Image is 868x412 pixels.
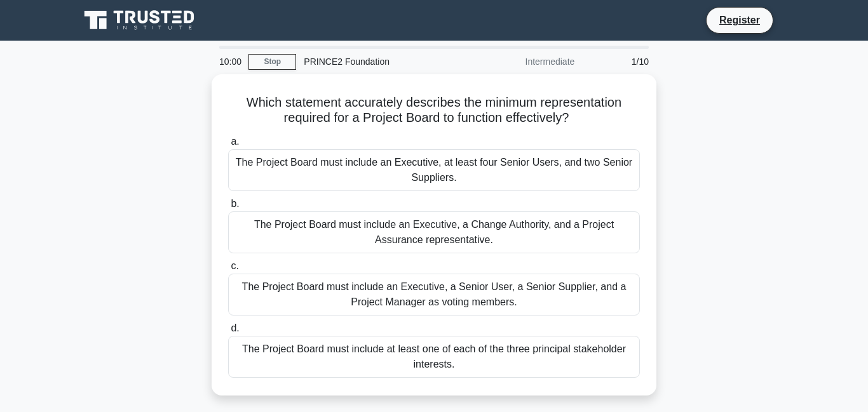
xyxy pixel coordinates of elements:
[212,49,248,74] div: 10:00
[228,149,640,191] div: The Project Board must include an Executive, at least four Senior Users, and two Senior Suppliers.
[582,49,656,74] div: 1/10
[228,274,640,316] div: The Project Board must include an Executive, a Senior User, a Senior Supplier, and a Project Mana...
[231,260,238,271] span: c.
[712,12,768,28] a: Register
[296,49,471,74] div: PRINCE2 Foundation
[471,49,582,74] div: Intermediate
[231,322,239,333] span: d.
[248,54,296,70] a: Stop
[231,136,239,147] span: a.
[231,198,239,209] span: b.
[228,336,640,378] div: The Project Board must include at least one of each of the three principal stakeholder interests.
[228,211,640,253] div: The Project Board must include an Executive, a Change Authority, and a Project Assurance represen...
[227,95,641,126] h5: Which statement accurately describes the minimum representation required for a Project Board to f...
